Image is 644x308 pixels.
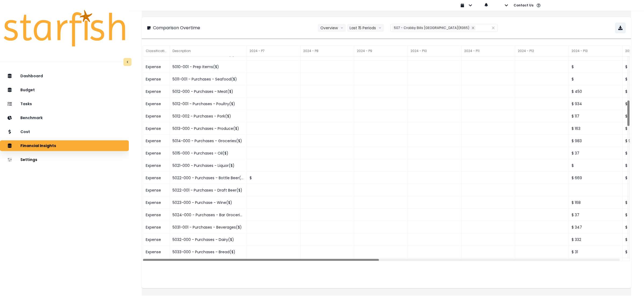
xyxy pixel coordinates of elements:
[143,184,170,196] div: Expense
[170,135,247,147] div: 5014-000 - Purchases - Groceries($)
[515,46,569,56] div: 2024 - P12
[247,172,301,184] div: $
[318,24,346,32] button: Overviewarrow down line
[143,46,170,56] div: Classification
[569,196,623,209] div: $ 168
[143,258,170,270] div: Expense
[301,46,354,56] div: 2024 - P8
[170,184,247,196] div: 5022-001 - Purchases - Draft Beer($)
[462,46,515,56] div: 2024 - P11
[143,233,170,246] div: Expense
[394,25,469,30] span: 507 - Crabby Bills [GEOGRAPHIC_DATA](R365)
[569,85,623,98] div: $ 450
[379,25,381,31] svg: arrow down line
[170,110,247,122] div: 5012-002 - Purchases - Pork($)
[492,26,495,30] svg: close
[569,122,623,135] div: $ 163
[569,46,623,56] div: 2024 - P13
[143,209,170,221] div: Expense
[170,98,247,110] div: 5012-001 - Purchases - Poultry($)
[143,172,170,184] div: Expense
[569,221,623,233] div: $ 347
[354,46,408,56] div: 2024 - P9
[569,61,623,73] div: $
[143,196,170,209] div: Expense
[569,98,623,110] div: $ 934
[569,73,623,85] div: $
[20,102,32,106] p: Tasks
[170,46,247,56] div: Description
[569,135,623,147] div: $ 983
[170,221,247,233] div: 5031-001 - Purchases - Beverages($)
[170,85,247,98] div: 5012-000 - Purchases - Meat($)
[170,209,247,221] div: 5024-000 - Purchases - Bar Groceries($)
[569,258,623,270] div: $
[20,130,30,134] p: Cost
[153,25,200,31] p: Comparison Overtime
[170,246,247,258] div: 5033-000 - Purchases - Bread($)
[569,159,623,172] div: $
[569,209,623,221] div: $ 37
[143,85,170,98] div: Expense
[569,172,623,184] div: $ 669
[170,159,247,172] div: 5021-000 - Purchases - Liquor($)
[569,147,623,159] div: $ 37
[170,147,247,159] div: 5015-000 - Purchases - Oil($)
[143,122,170,135] div: Expense
[143,61,170,73] div: Expense
[20,116,43,120] p: Benchmark
[170,196,247,209] div: 5023-000 - Purchase - Wine($)
[347,24,384,32] button: Last 15 Periodsarrow down line
[170,172,247,184] div: 5022-000 - Purchases - Bottle Beer($)
[170,258,247,270] div: 5034-001 - Purchases - Coffee/Tea($)
[143,221,170,233] div: Expense
[569,246,623,258] div: $ 31
[569,233,623,246] div: $ 332
[492,25,495,31] button: Clear
[470,25,476,31] button: Remove
[170,73,247,85] div: 5011-001 - Purchases - Seafood($)
[143,73,170,85] div: Expense
[247,46,301,56] div: 2024 - P7
[170,122,247,135] div: 5013-000 - Purchases - Produce($)
[392,25,476,31] div: 507 - Crabby Bills Palm Harbor(R365)
[143,246,170,258] div: Expense
[408,46,462,56] div: 2024 - P10
[20,88,35,92] p: Budget
[341,25,343,31] svg: arrow down line
[569,110,623,122] div: $ 117
[170,233,247,246] div: 5032-000 - Purchases - Dairy($)
[20,74,43,78] p: Dashboard
[471,26,475,30] svg: close
[143,147,170,159] div: Expense
[143,98,170,110] div: Expense
[143,159,170,172] div: Expense
[170,61,247,73] div: 5010-001 - Prep Items($)
[143,110,170,122] div: Expense
[143,135,170,147] div: Expense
